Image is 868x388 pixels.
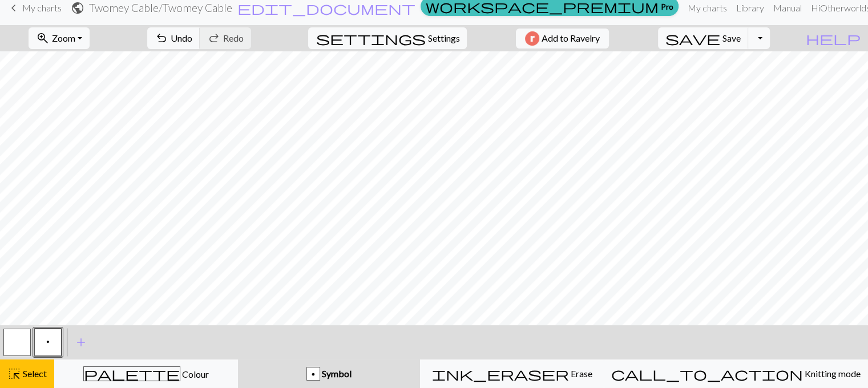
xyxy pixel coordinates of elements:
[316,31,425,45] i: Settings
[74,334,88,350] span: add
[7,366,21,382] span: highlight_alt
[46,337,50,346] span: Purl
[171,33,192,43] span: Undo
[525,31,539,46] img: Ravelry
[420,359,604,388] button: Erase
[665,30,720,46] span: save
[29,27,90,49] button: Zoom
[308,27,467,49] button: SettingsSettings
[155,30,168,46] span: undo
[320,368,352,379] span: Symbol
[569,368,592,379] span: Erase
[22,2,62,13] span: My charts
[722,33,741,43] span: Save
[803,368,861,379] span: Knitting mode
[34,329,62,356] button: p
[542,31,600,46] span: Add to Ravelry
[432,366,569,382] span: ink_eraser
[806,30,861,46] span: help
[21,368,47,379] span: Select
[36,30,50,46] span: zoom_in
[180,369,209,379] span: Colour
[84,366,180,382] span: palette
[52,33,75,43] span: Zoom
[604,359,868,388] button: Knitting mode
[427,31,459,45] span: Settings
[147,27,200,49] button: Undo
[516,29,609,48] button: Add to Ravelry
[307,367,320,381] div: p
[89,1,232,14] h2: Twomey Cable / Twomey Cable
[54,359,238,388] button: Colour
[611,366,803,382] span: call_to_action
[658,27,749,49] button: Save
[316,30,425,46] span: settings
[238,359,421,388] button: p Symbol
